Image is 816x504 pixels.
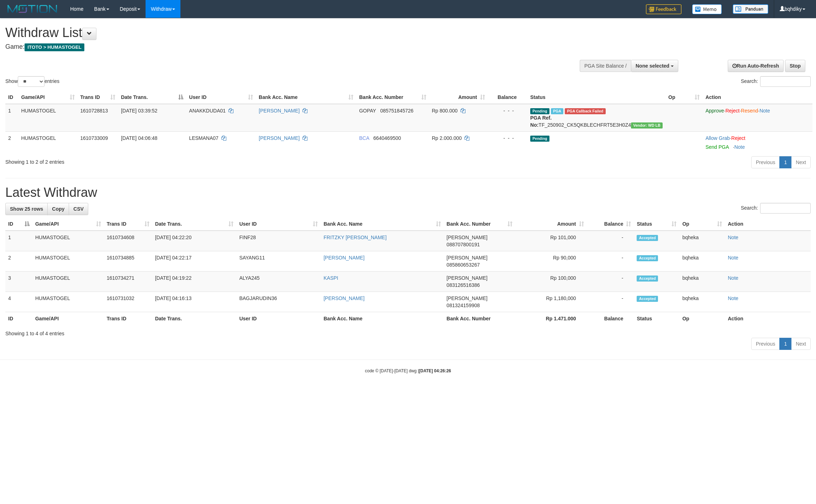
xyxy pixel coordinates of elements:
[419,368,451,373] strong: [DATE] 04:26:26
[359,135,369,141] span: BCA
[5,104,19,132] td: 1
[323,295,364,301] a: [PERSON_NAME]
[515,292,587,312] td: Rp 1,180,000
[236,292,321,312] td: BAGJARUDIN36
[152,272,237,292] td: [DATE] 04:19:22
[19,131,78,153] td: HUMASTOGEL
[725,217,811,231] th: Action
[785,60,805,72] a: Stop
[5,327,811,337] div: Showing 1 to 4 of 4 entries
[587,292,634,312] td: -
[32,251,104,272] td: HUMASTOGEL
[118,91,186,104] th: Date Trans.: activate to sort column descending
[634,312,679,325] th: Status
[728,60,784,72] a: Run Auto-Refresh
[637,235,658,241] span: Accepted
[515,312,587,325] th: Rp 1.471.000
[5,312,32,325] th: ID
[152,312,237,325] th: Date Trans.
[734,144,745,150] a: Note
[104,272,152,292] td: 1610734271
[236,231,321,251] td: FINF28
[791,338,811,350] a: Next
[705,135,730,141] a: Allow Grab
[587,231,634,251] td: -
[587,272,634,292] td: -
[32,292,104,312] td: HUMASTOGEL
[5,185,811,200] h1: Latest Withdraw
[236,312,321,325] th: User ID
[725,108,739,114] a: Reject
[259,108,300,114] a: [PERSON_NAME]
[5,91,19,104] th: ID
[679,312,725,325] th: Op
[447,303,480,308] span: Copy 081324159908 to clipboard
[104,251,152,272] td: 1610734885
[69,203,88,215] a: CSV
[587,251,634,272] td: -
[447,255,488,261] span: [PERSON_NAME]
[321,217,444,231] th: Bank Acc. Name: activate to sort column ascending
[731,135,746,141] a: Reject
[779,338,791,350] a: 1
[728,275,738,281] a: Note
[491,135,525,142] div: - - -
[665,91,702,104] th: Op: activate to sort column ascending
[73,206,84,212] span: CSV
[679,272,725,292] td: bqheka
[760,76,811,87] input: Search:
[5,231,32,251] td: 1
[32,312,104,325] th: Game/API
[515,251,587,272] td: Rp 90,000
[429,91,488,104] th: Amount: activate to sort column ascending
[32,272,104,292] td: HUMASTOGEL
[530,115,552,128] b: PGA Ref. No:
[104,231,152,251] td: 1610734608
[356,91,429,104] th: Bank Acc. Number: activate to sort column ascending
[527,104,665,132] td: TF_250902_CK5QKBLECHFRT5E3H0Z4
[587,217,634,231] th: Balance: activate to sort column ascending
[236,251,321,272] td: SAYANG11
[728,255,738,261] a: Note
[515,272,587,292] td: Rp 100,000
[259,135,300,141] a: [PERSON_NAME]
[705,144,728,150] a: Send PGA
[515,231,587,251] td: Rp 101,000
[728,295,738,301] a: Note
[527,91,665,104] th: Status
[447,262,480,268] span: Copy 085860653267 to clipboard
[80,108,108,114] span: 1610728813
[78,91,118,104] th: Trans ID: activate to sort column ascending
[702,104,812,132] td: · · ·
[19,104,78,132] td: HUMASTOGEL
[80,135,108,141] span: 1610733009
[447,235,488,240] span: [PERSON_NAME]
[636,63,669,69] span: None selected
[751,156,780,168] a: Previous
[679,292,725,312] td: bqheka
[679,231,725,251] td: bqheka
[759,108,770,114] a: Note
[104,217,152,231] th: Trans ID: activate to sort column ascending
[447,242,480,247] span: Copy 088707800191 to clipboard
[741,108,758,114] a: Resend
[323,235,386,240] a: FRITZKY [PERSON_NAME]
[637,296,658,302] span: Accepted
[5,251,32,272] td: 2
[152,292,237,312] td: [DATE] 04:16:13
[791,156,811,168] a: Next
[121,108,157,114] span: [DATE] 03:39:52
[741,203,811,214] label: Search:
[359,108,376,114] span: GOPAY
[530,108,549,114] span: Pending
[52,206,64,212] span: Copy
[705,108,724,114] a: Approve
[18,76,44,87] select: Showentries
[186,91,256,104] th: User ID: activate to sort column ascending
[692,4,722,14] img: Button%20Memo.svg
[5,217,32,231] th: ID: activate to sort column descending
[19,91,78,104] th: Game/API: activate to sort column ascending
[189,135,218,141] span: LESMANA07
[152,231,237,251] td: [DATE] 04:22:20
[321,312,444,325] th: Bank Acc. Name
